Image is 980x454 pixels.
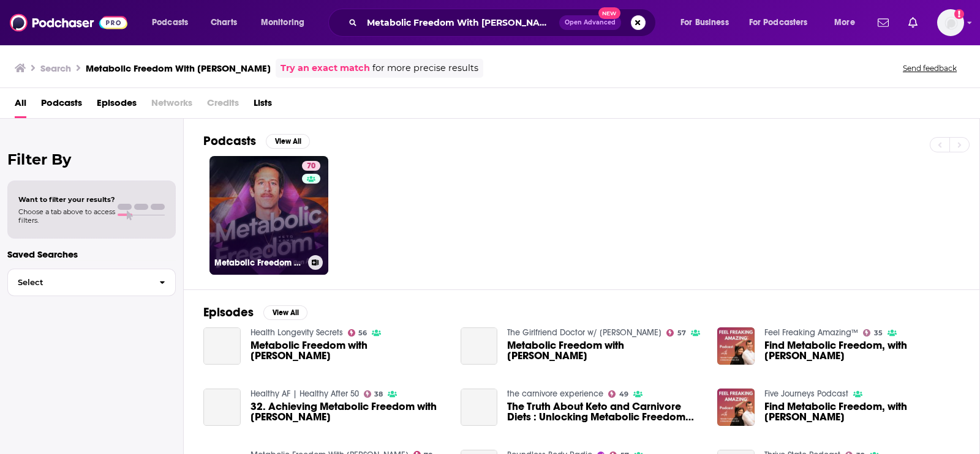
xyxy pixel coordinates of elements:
[302,161,320,171] a: 70
[749,14,808,31] span: For Podcasters
[7,248,176,260] p: Saved Searches
[209,156,328,275] a: 70Metabolic Freedom With [PERSON_NAME]
[203,133,310,149] a: PodcastsView All
[717,389,755,426] img: Find Metabolic Freedom, with Ben Azadi
[461,389,498,426] a: The Truth About Keto and Carnivore Diets : Unlocking Metabolic Freedom with Ben Azadi
[203,327,241,365] a: Metabolic Freedom with Ben Azadi
[507,401,703,422] span: The Truth About Keto and Carnivore Diets : Unlocking Metabolic Freedom with [PERSON_NAME]
[507,389,603,399] a: the carnivore experience
[203,305,254,320] h2: Episodes
[7,269,176,296] button: Select
[203,305,307,320] a: EpisodesView All
[741,13,826,32] button: open menu
[666,329,686,337] a: 57
[251,340,446,361] span: Metabolic Freedom with [PERSON_NAME]
[348,329,367,337] a: 56
[937,9,964,36] button: Show profile menu
[507,340,703,361] span: Metabolic Freedom with [PERSON_NAME]
[263,305,307,320] button: View All
[10,11,127,34] img: Podchaser - Follow, Share and Rate Podcasts
[764,401,960,422] span: Find Metabolic Freedom, with [PERSON_NAME]
[214,258,303,268] h3: Metabolic Freedom With [PERSON_NAME]
[717,327,755,365] img: Find Metabolic Freedom, with Ben Azadi
[203,133,256,149] h2: Podcasts
[954,9,964,19] svg: Add a profile image
[559,15,621,30] button: Open AdvancedNew
[143,13,204,32] button: open menu
[374,392,383,397] span: 38
[207,93,239,118] span: Credits
[764,340,960,361] a: Find Metabolic Freedom, with Ben Azadi
[608,390,628,398] a: 49
[251,389,359,399] a: Healthy AF | Healthy After 50
[7,151,176,168] h2: Filter By
[873,12,894,33] a: Show notifications dropdown
[362,13,559,32] input: Search podcasts, credits, & more...
[507,327,661,338] a: The Girlfriend Doctor w/ Dr. Anna Cabeca
[598,7,620,19] span: New
[307,160,315,173] span: 70
[86,62,271,74] h3: Metabolic Freedom With [PERSON_NAME]
[834,14,855,31] span: More
[619,392,628,397] span: 49
[97,93,137,118] a: Episodes
[874,330,883,336] span: 35
[252,13,320,32] button: open menu
[203,13,244,32] a: Charts
[507,340,703,361] a: Metabolic Freedom with Ben Azadi
[937,9,964,36] span: Logged in as nicole.koremenos
[151,93,192,118] span: Networks
[764,401,960,422] a: Find Metabolic Freedom, with Ben Azadi
[680,14,729,31] span: For Business
[203,389,241,426] a: 32. Achieving Metabolic Freedom with Ben Azadi
[764,389,848,399] a: Five Journeys Podcast
[41,93,82,118] a: Podcasts
[15,93,26,118] a: All
[826,13,870,32] button: open menu
[211,14,237,31] span: Charts
[903,12,922,33] a: Show notifications dropdown
[863,329,883,337] a: 35
[372,61,478,75] span: for more precise results
[152,14,188,31] span: Podcasts
[18,207,115,225] span: Choose a tab above to access filters.
[266,134,310,149] button: View All
[507,401,703,422] a: The Truth About Keto and Carnivore Diets : Unlocking Metabolic Freedom with Ben Azadi
[251,401,446,422] span: 32. Achieving Metabolic Freedom with [PERSON_NAME]
[937,9,964,36] img: User Profile
[254,93,272,118] a: Lists
[251,401,446,422] a: 32. Achieving Metabolic Freedom with Ben Azadi
[251,340,446,361] a: Metabolic Freedom with Ben Azadi
[672,13,744,32] button: open menu
[8,278,149,286] span: Select
[461,327,498,365] a: Metabolic Freedom with Ben Azadi
[565,20,616,26] span: Open Advanced
[340,9,668,37] div: Search podcasts, credits, & more...
[251,327,343,338] a: Health Longevity Secrets
[40,62,71,74] h3: Search
[764,340,960,361] span: Find Metabolic Freedom, with [PERSON_NAME]
[18,195,115,204] span: Want to filter your results?
[261,14,304,31] span: Monitoring
[764,327,858,338] a: Feel Freaking Amazing™
[358,330,367,336] span: 56
[281,61,370,75] a: Try an exact match
[364,390,383,398] a: 38
[899,63,960,73] button: Send feedback
[677,330,686,336] span: 57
